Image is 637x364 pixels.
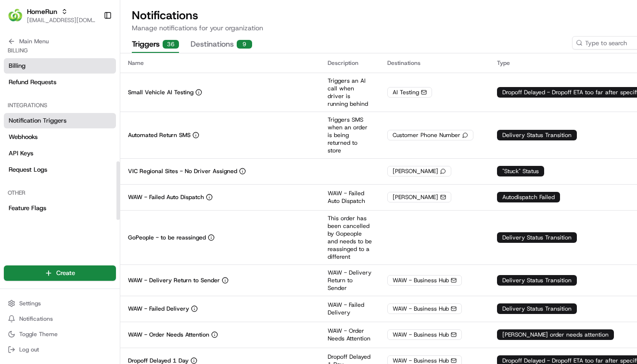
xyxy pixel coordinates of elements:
[4,312,116,326] button: Notifications
[497,232,577,243] div: Delivery Status Transition
[9,149,33,158] span: API Keys
[128,167,237,175] p: VIC Regional Sites - No Driver Assigned
[497,192,560,202] div: Autodispatch Failed
[4,162,116,177] a: Request Logs
[128,88,193,96] p: Small Vehicle AI Testing
[4,265,116,281] button: Create
[328,59,372,67] div: Description
[128,131,191,139] p: Automated Return SMS
[328,77,372,108] p: Triggers an AI call when driver is running behind
[497,130,577,140] div: Delivery Status Transition
[387,166,451,176] div: [PERSON_NAME]
[9,116,66,125] span: Notification Triggers
[4,98,116,113] div: Integrations
[77,136,158,153] a: 💻API Documentation
[27,16,96,24] button: [EMAIL_ADDRESS][DOMAIN_NAME]
[81,140,89,148] div: 💻
[4,129,116,145] a: Webhooks
[237,40,252,49] div: 9
[4,146,116,161] a: API Keys
[132,37,179,53] button: Triggers
[4,58,116,74] a: Billing
[27,7,57,16] button: HomeRun
[387,59,482,67] div: Destinations
[4,43,116,58] div: Billing
[387,87,432,98] div: AI Testing
[19,300,41,307] span: Settings
[68,163,116,170] a: Powered byPylon
[19,330,58,338] span: Toggle Theme
[25,62,159,72] input: Clear
[8,8,23,23] img: HomeRun
[497,275,577,286] div: Delivery Status Transition
[328,214,372,261] p: This order has been cancelled by Gopeople and needs to be reassinged to a different
[19,315,53,323] span: Notifications
[4,4,100,27] button: HomeRunHomeRun[EMAIL_ADDRESS][DOMAIN_NAME]
[128,305,189,313] p: WAW - Failed Delivery
[9,78,56,87] span: Refund Requests
[10,92,27,109] img: 1736555255976-a54dd68f-1ca7-489b-9aae-adbdc363a1c4
[387,303,462,314] div: WAW - Business Hub
[10,38,175,54] p: Welcome 👋
[164,95,175,106] button: Start new chat
[328,116,372,154] p: Triggers SMS when an order is being returned to store
[4,75,116,90] a: Refund Requests
[19,139,74,149] span: Knowledge Base
[4,35,116,48] button: Main Menu
[497,329,614,340] div: [PERSON_NAME] order needs attention
[387,192,451,202] div: [PERSON_NAME]
[328,327,372,342] p: WAW - Order Needs Attention
[33,92,158,101] div: Start new chat
[91,139,154,149] span: API Documentation
[328,269,372,292] p: WAW - Delivery Return to Sender
[387,329,462,340] div: WAW - Business Hub
[19,346,39,353] span: Log out
[4,297,116,310] button: Settings
[6,136,77,153] a: 📗Knowledge Base
[10,140,17,148] div: 📗
[328,189,372,205] p: WAW - Failed Auto Dispatch
[9,165,47,174] span: Request Logs
[128,59,312,67] div: Name
[9,204,46,213] span: Feature Flags
[128,331,209,339] p: WAW - Order Needs Attention
[4,201,116,216] a: Feature Flags
[387,275,462,286] div: WAW - Business Hub
[163,40,179,49] div: 36
[128,234,206,241] p: GoPeople - to be reassinged
[128,193,204,201] p: WAW - Failed Auto Dispatch
[128,276,220,284] p: WAW - Delivery Return to Sender
[4,343,116,356] button: Log out
[497,303,577,314] div: Delivery Status Transition
[191,37,252,53] button: Destinations
[96,163,116,170] span: Pylon
[9,133,38,141] span: Webhooks
[33,101,122,109] div: We're available if you need us!
[10,10,29,29] img: Nash
[497,166,544,176] div: "Stuck" Status
[387,130,473,140] div: Customer Phone Number
[4,113,116,128] a: Notification Triggers
[9,62,25,70] span: Billing
[328,301,372,316] p: WAW - Failed Delivery
[56,269,75,277] span: Create
[4,327,116,341] button: Toggle Theme
[19,38,49,45] span: Main Menu
[4,185,116,201] div: Other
